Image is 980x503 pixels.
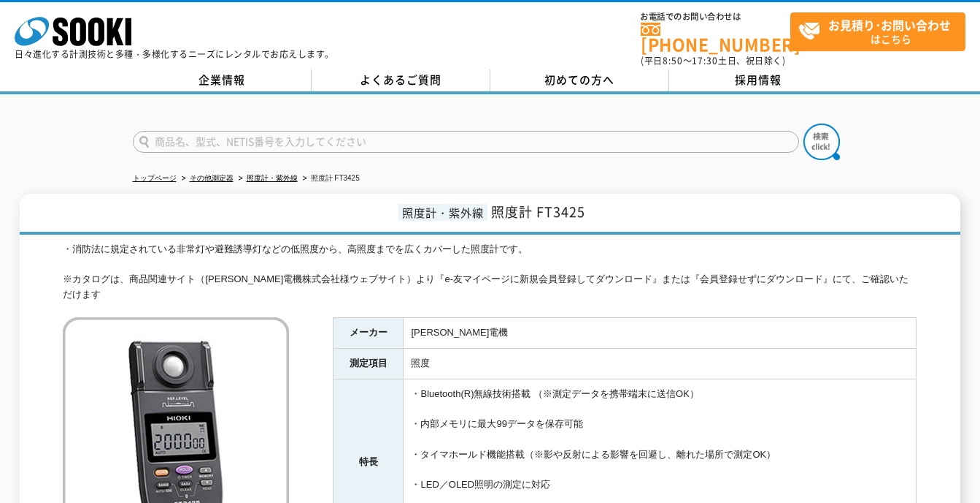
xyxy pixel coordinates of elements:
a: その他測定器 [190,174,234,182]
p: 日々進化する計測技術と多種・多様化するニーズにレンタルでお応えします。 [15,50,334,58]
a: 照度計・紫外線 [247,174,298,182]
span: お電話でのお問い合わせは [641,12,790,21]
span: 8:50 [663,54,683,67]
span: はこちら [798,13,965,50]
img: btn_search.png [803,124,840,160]
a: トップページ [133,174,177,182]
a: [PHONE_NUMBER] [641,23,790,53]
input: 商品名、型式、NETIS番号を入力してください [133,131,799,153]
span: (平日 ～ 土日、祝日除く) [641,54,785,67]
span: 17:30 [692,54,718,67]
strong: お見積り･お問い合わせ [828,16,951,34]
div: ・消防法に規定されている非常灯や避難誘導灯などの低照度から、高照度までを広くカバーした照度計です。 ※カタログは、商品関連サイト（[PERSON_NAME]電機株式会社様ウェブサイト）より『e-... [63,242,917,303]
a: 採用情報 [669,69,848,91]
td: [PERSON_NAME]電機 [404,318,917,349]
a: 企業情報 [133,69,312,91]
th: 測定項目 [333,348,404,379]
li: 照度計 FT3425 [300,171,360,186]
span: 照度計 FT3425 [491,202,585,222]
span: 初めての方へ [544,72,614,88]
span: 照度計・紫外線 [398,204,487,221]
th: メーカー [333,318,404,349]
a: よくあるご質問 [312,69,490,91]
td: 照度 [404,348,917,379]
a: 初めての方へ [490,69,669,91]
a: お見積り･お問い合わせはこちら [790,12,965,51]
